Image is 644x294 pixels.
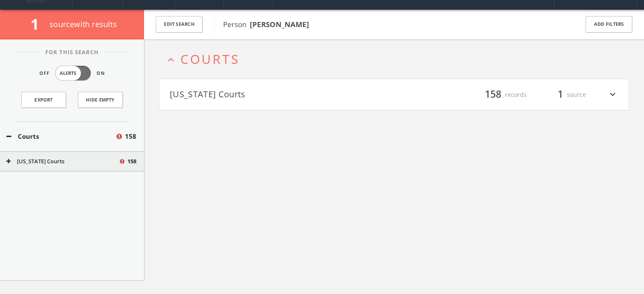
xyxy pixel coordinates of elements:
span: For This Search [39,48,105,57]
button: Courts [6,132,115,141]
span: Person [223,19,309,29]
b: [PERSON_NAME] [250,19,309,29]
span: source with results [50,19,117,29]
span: 158 [125,132,136,141]
i: expand_less [165,54,177,66]
div: records [476,88,527,102]
span: 1 [554,87,567,102]
button: expand_lessCourts [165,52,629,66]
a: Export [21,92,66,108]
div: source [535,88,586,102]
span: 158 [481,87,505,102]
span: On [97,70,105,77]
span: Off [39,70,50,77]
span: 1 [30,14,46,34]
button: Edit Search [156,16,202,33]
button: Add Filters [586,16,632,33]
button: [US_STATE] Courts [6,157,119,166]
span: Courts [180,50,240,68]
button: [US_STATE] Courts [170,88,394,102]
button: Hide Empty [78,92,123,108]
span: 158 [127,157,136,166]
i: expand_more [607,88,618,102]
